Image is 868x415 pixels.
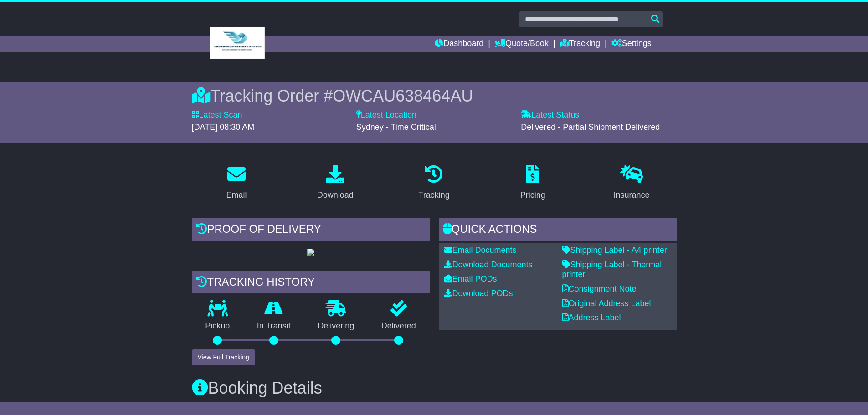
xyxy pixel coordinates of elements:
div: Quick Actions [439,218,677,243]
a: Pricing [514,162,551,205]
p: Pickup [192,321,244,331]
div: Tracking [418,189,449,201]
div: Insurance [614,189,650,201]
a: Email [220,162,252,205]
a: Consignment Note [562,284,637,293]
a: Shipping Label - A4 printer [562,246,667,255]
img: GetPodImage [307,249,314,256]
span: Sydney - Time Critical [356,123,436,132]
p: In Transit [243,321,304,331]
a: Dashboard [435,36,483,52]
div: Download [317,189,354,201]
a: Shipping Label - Thermal printer [562,260,662,279]
a: Original Address Label [562,299,651,308]
p: Delivered [368,321,430,331]
a: Quote/Book [495,36,549,52]
div: Tracking history [192,271,430,296]
div: Proof of Delivery [192,218,430,243]
span: Delivered - Partial Shipment Delivered [521,123,660,132]
span: OWCAU638464AU [333,87,473,105]
a: Tracking [412,162,455,205]
a: Email PODs [444,274,497,283]
label: Latest Status [521,110,579,120]
label: Latest Location [356,110,416,120]
button: View Full Tracking [192,349,255,365]
a: Download [311,162,360,205]
p: Delivering [304,321,368,331]
span: [DATE] 08:30 AM [192,123,255,132]
a: Download PODs [444,289,513,298]
a: Insurance [608,162,656,205]
a: Download Documents [444,260,533,269]
a: Tracking [560,36,600,52]
a: Address Label [562,313,621,322]
label: Latest Scan [192,110,242,120]
a: Email Documents [444,246,517,255]
div: Email [226,189,247,201]
div: Pricing [520,189,545,201]
a: Settings [611,36,652,52]
h3: Booking Details [192,379,677,397]
div: Tracking Order # [192,86,677,106]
